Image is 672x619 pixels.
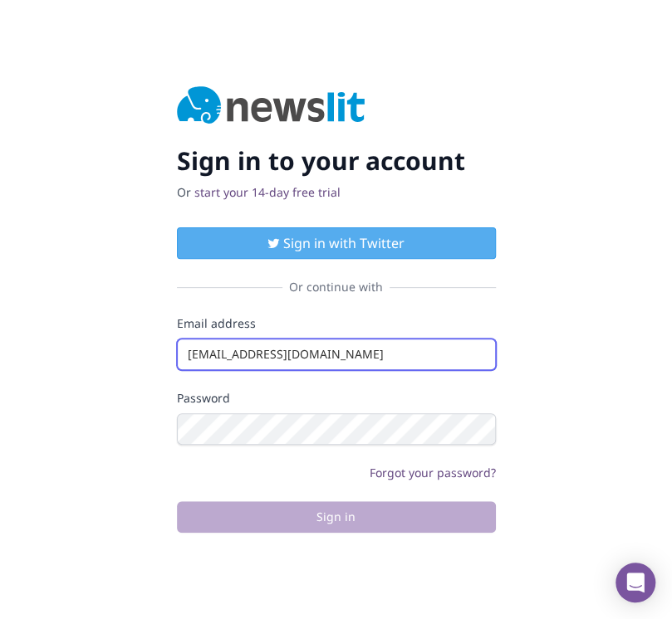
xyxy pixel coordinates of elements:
div: Open Intercom Messenger [616,563,655,602]
p: Or [177,184,496,201]
img: Newslit [177,86,365,126]
span: Or continue with [282,279,390,295]
h2: Sign in to your account [177,146,496,176]
a: Forgot your password? [370,465,496,480]
a: start your 14-day free trial [194,184,341,200]
button: Sign in with Twitter [177,227,496,259]
label: Password [177,390,496,407]
button: Sign in [177,501,496,533]
label: Email address [177,315,496,332]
